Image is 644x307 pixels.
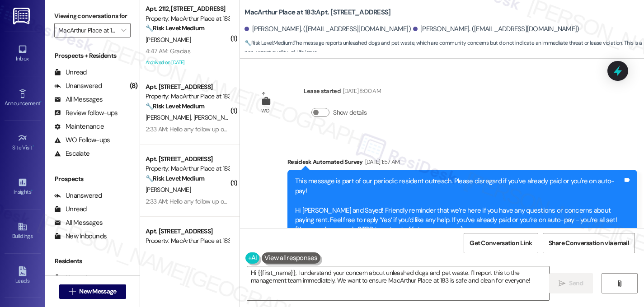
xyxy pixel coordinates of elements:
button: Share Conversation via email [543,233,635,253]
div: Property: MacArthur Place at 183 [146,164,229,173]
span: Send [569,279,583,288]
div: [PERSON_NAME]. ([EMAIL_ADDRESS][DOMAIN_NAME]) [244,24,411,34]
label: Viewing conversations for [54,9,131,23]
i:  [616,280,623,287]
div: [DATE] 8:00 AM [341,86,381,96]
span: New Message [79,287,116,296]
span: [PERSON_NAME] [146,186,191,194]
span: [PERSON_NAME] [146,36,191,44]
div: All Messages [54,218,103,228]
div: Unanswered [54,81,102,91]
div: Archived on [DATE] [145,57,230,68]
div: Escalate [54,149,89,158]
img: ResiDesk Logo [13,8,32,24]
div: Property: MacArthur Place at 183 [146,14,229,23]
div: Residents [45,256,140,266]
div: 4:47 AM: Gracias [146,47,190,55]
i:  [69,288,75,295]
div: Unanswered [54,191,102,200]
i:  [559,280,565,287]
div: This message is part of our periodic resident outreach. Please disregard if you've already paid o... [295,177,623,235]
div: New Inbounds [54,232,107,241]
div: WO Follow-ups [54,135,110,145]
a: Inbox [5,42,41,66]
div: WO [261,106,270,116]
div: Apt. [STREET_ADDRESS] [146,82,229,92]
span: [PERSON_NAME] [193,113,239,121]
div: (8) [127,79,140,93]
textarea: Hi {{first_name}}, I understand your concern about unleashed dogs and pet waste. I'll report this... [247,266,549,300]
strong: 🔧 Risk Level: Medium [244,39,292,47]
div: All Messages [54,95,103,104]
div: Unread [54,273,87,283]
div: [DATE] 1:57 AM [363,157,400,167]
div: Review follow-ups [54,108,118,118]
div: Apt. 2112, [STREET_ADDRESS] [146,4,229,14]
button: Get Conversation Link [464,233,538,253]
label: Show details [333,108,367,117]
div: Unread [54,68,87,77]
span: • [33,143,34,149]
span: Share Conversation via email [549,238,629,248]
div: Unread [54,205,87,214]
div: Residesk Automated Survey [287,157,637,170]
i:  [121,27,126,34]
span: Get Conversation Link [470,238,532,248]
span: [PERSON_NAME] [146,113,193,121]
a: Leads [5,264,41,288]
span: • [40,99,42,105]
div: Maintenance [54,122,104,131]
a: Insights • [5,175,41,199]
div: Apt. [STREET_ADDRESS] [146,227,229,236]
span: : The message reports unleashed dogs and pet waste, which are community concerns but do not indic... [244,38,644,58]
div: [PERSON_NAME]. ([EMAIL_ADDRESS][DOMAIN_NAME]) [413,24,579,34]
strong: 🔧 Risk Level: Medium [146,102,204,110]
button: Send [549,273,593,293]
div: Lease started [304,86,381,99]
input: All communities [58,23,116,37]
span: • [31,187,33,194]
button: New Message [59,284,126,299]
b: MacArthur Place at 183: Apt. [STREET_ADDRESS] [244,8,390,17]
a: Buildings [5,219,41,243]
div: Prospects + Residents [45,51,140,60]
strong: 🔧 Risk Level: Medium [146,174,204,182]
div: Apt. [STREET_ADDRESS] [146,154,229,164]
div: Property: MacArthur Place at 183 [146,92,229,101]
strong: 🔧 Risk Level: Medium [146,24,204,32]
div: Prospects [45,174,140,184]
a: Site Visit • [5,130,41,155]
div: Property: MacArthur Place at 183 [146,236,229,246]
